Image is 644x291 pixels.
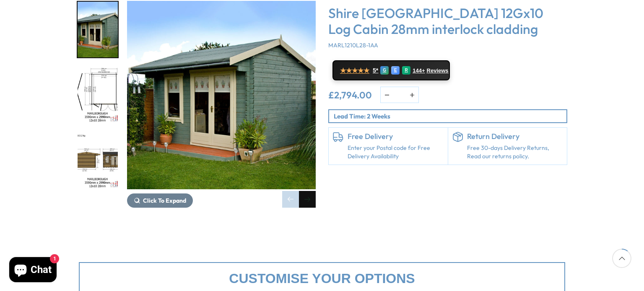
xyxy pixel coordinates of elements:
h3: Shire [GEOGRAPHIC_DATA] 12Gx10 Log Cabin 28mm interlock cladding [328,5,567,37]
img: 12x10MarlboroughSTDELEVATIONSMMFT28mmTEMP_56476c18-d6f5-457f-ac15-447675c32051_200x200.jpg [78,133,118,188]
p: Lead Time: 2 Weeks [334,112,566,121]
span: Reviews [427,67,449,74]
div: 3 / 16 [77,132,119,189]
div: Previous slide [282,191,299,208]
p: Free 30-days Delivery Returns, Read our returns policy. [467,144,563,160]
span: Click To Expand [143,197,186,204]
span: MARL1210L28-1AA [328,41,378,49]
inbox-online-store-chat: Shopify online store chat [7,257,59,284]
img: Shire Marlborough 12Gx10 Log Cabin 28mm interlock cladding - Best Shed [127,1,316,189]
div: Next slide [299,191,316,208]
span: 144+ [413,67,425,74]
div: G [380,66,389,75]
h6: Free Delivery [348,132,444,141]
span: ★★★★★ [340,67,369,75]
div: R [402,66,410,75]
ins: £2,794.00 [328,90,372,100]
div: 1 / 16 [127,1,316,208]
div: 1 / 16 [77,1,119,58]
img: Marlborough_7_3123f303-0f06-4683-a69a-de8e16965eae_200x200.jpg [78,2,118,57]
div: E [391,66,400,75]
img: 12x10MarlboroughSTDFLOORPLANMMFT28mmTEMP_dcc92798-60a6-423a-957c-a89463604aa4_200x200.jpg [78,67,118,123]
a: ★★★★★ 5* G E R 144+ Reviews [332,60,450,80]
div: 2 / 16 [77,67,119,124]
h6: Return Delivery [467,132,563,141]
button: Click To Expand [127,193,193,208]
a: Enter your Postal code for Free Delivery Availability [348,144,444,160]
